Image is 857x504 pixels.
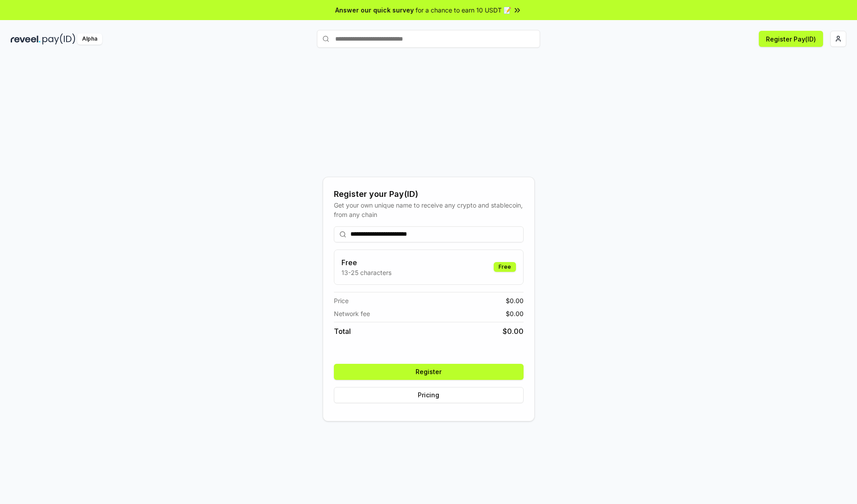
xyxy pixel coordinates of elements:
[503,326,524,337] span: $ 0.00
[334,200,524,219] div: Get your own unique name to receive any crypto and stablecoin, from any chain
[416,5,511,15] span: for a chance to earn 10 USDT 📝
[506,296,524,305] span: $ 0.00
[334,326,351,337] span: Total
[334,296,349,305] span: Price
[494,262,516,272] div: Free
[334,188,524,200] div: Register your Pay(ID)
[506,309,524,318] span: $ 0.00
[335,5,414,15] span: Answer our quick survey
[334,364,524,380] button: Register
[77,33,102,45] div: Alpha
[334,387,524,403] button: Pricing
[759,31,823,47] button: Register Pay(ID)
[334,309,370,318] span: Network fee
[341,257,391,268] h3: Free
[42,33,75,45] img: pay_id
[341,268,391,277] p: 13-25 characters
[11,33,41,45] img: reveel_dark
